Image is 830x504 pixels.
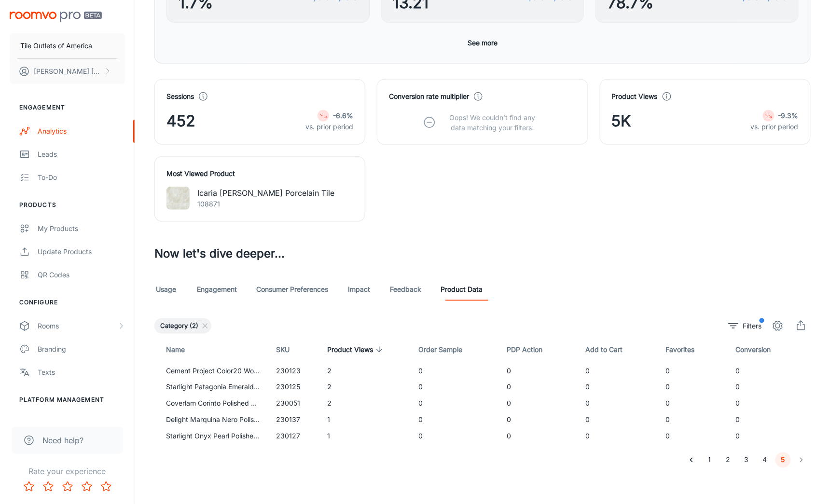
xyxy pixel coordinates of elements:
[34,66,102,77] p: [PERSON_NAME] [PERSON_NAME]
[389,91,469,102] h4: Conversion rate multiplier
[728,412,811,428] td: 0
[739,452,754,468] button: Go to page 3
[347,278,371,301] a: Impact
[442,112,542,133] p: Oops! We couldn’t find any data matching your filters.
[166,344,197,355] span: Name
[411,379,499,395] td: 0
[499,395,578,412] td: 0
[166,109,195,133] span: 452
[305,122,353,132] p: vs. prior period
[77,477,97,496] button: Rate 4 star
[38,223,125,234] div: My Products
[499,379,578,395] td: 0
[682,452,811,468] nav: pagination navigation
[269,379,320,395] td: 230125
[269,412,320,428] td: 230137
[778,111,799,120] strong: -9.3%
[319,428,410,445] td: 1
[743,321,762,331] p: Filters
[269,363,320,379] td: 230123
[658,363,728,379] td: 0
[751,122,799,132] p: vs. prior period
[19,477,39,496] button: Rate 1 star
[20,41,92,51] p: Tile Outlets of America
[333,111,353,120] strong: -6.6%
[728,363,811,379] td: 0
[154,245,811,262] h3: Now let's dive deeper...
[720,452,736,468] button: Go to page 2
[38,321,117,331] div: Rooms
[507,344,555,355] span: PDP Action
[775,452,791,468] button: page 5
[197,187,334,199] p: Icaria [PERSON_NAME] Porcelain Tile
[684,452,699,468] button: Go to previous page
[38,149,125,160] div: Leads
[319,363,410,379] td: 2
[578,412,658,428] td: 0
[578,379,658,395] td: 0
[499,412,578,428] td: 0
[269,395,320,412] td: 230051
[757,452,773,468] button: Go to page 4
[154,278,178,301] a: Usage
[411,428,499,445] td: 0
[728,395,811,412] td: 0
[411,395,499,412] td: 0
[441,278,483,301] a: Product Data
[154,379,269,395] td: Starlight Patagonia Emerald Polished Gauged Porcelain Panel 3.5mm 39"x118"
[154,395,269,412] td: Coverlam Corinto Polished Gauged Porcelain Panel 5.6mm 39"x118"
[38,344,125,354] div: Branding
[277,344,303,355] span: SKU
[58,477,77,496] button: Rate 3 star
[702,452,718,468] button: Go to page 1
[166,187,190,210] img: Icaria Blanco Porcelain Tile
[736,344,784,355] span: Conversion
[38,126,125,136] div: Analytics
[38,270,125,280] div: QR Codes
[728,428,811,445] td: 0
[154,321,204,331] span: Category (2)
[256,278,328,301] a: Consumer Preferences
[726,318,764,334] button: filter
[166,168,353,179] h4: Most Viewed Product
[791,316,811,336] span: Export CSV
[791,316,811,336] button: export
[499,428,578,445] td: 0
[327,344,386,355] span: Product Views
[154,363,269,379] td: Cement Project Color20 Work Gauged Porcelain Panel 5.5mm 39"x118"
[38,172,125,183] div: To-do
[585,344,635,355] span: Add to Cart
[319,395,410,412] td: 2
[38,367,125,378] div: Texts
[665,344,707,355] span: Favorites
[319,379,410,395] td: 2
[578,395,658,412] td: 0
[10,12,102,22] img: Roomvo PRO Beta
[319,412,410,428] td: 1
[658,379,728,395] td: 0
[154,412,269,428] td: Delight Marquina Nero Polished Gauged Porcelain Panel 6mm 48"x102"
[10,59,125,84] button: [PERSON_NAME] [PERSON_NAME]
[269,428,320,445] td: 230127
[97,477,116,496] button: Rate 5 star
[658,428,728,445] td: 0
[390,278,421,301] a: Feedback
[418,344,475,355] span: Order Sample
[612,91,658,102] h4: Product Views
[411,412,499,428] td: 0
[10,33,125,58] button: Tile Outlets of America
[464,34,501,52] button: See more
[768,316,788,336] button: settings
[658,412,728,428] td: 0
[166,91,194,102] h4: Sessions
[728,379,811,395] td: 0
[39,477,58,496] button: Rate 2 star
[411,363,499,379] td: 0
[42,435,83,446] span: Need help?
[499,363,578,379] td: 0
[154,318,211,334] div: Category (2)
[658,395,728,412] td: 0
[197,199,334,209] p: 108871
[612,109,632,133] span: 5K
[578,428,658,445] td: 0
